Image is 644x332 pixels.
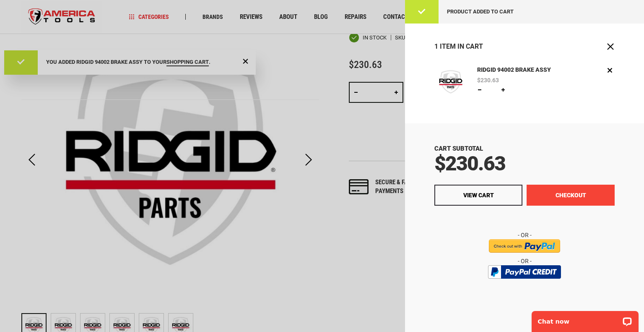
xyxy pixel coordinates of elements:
[475,65,553,75] a: RIDGID 94002 BRAKE ASSY
[477,77,499,83] span: $230.63
[434,145,483,152] span: Cart Subtotal
[447,8,514,15] span: Product added to cart
[527,185,615,206] button: Checkout
[526,306,644,332] iframe: LiveChat chat widget
[493,281,556,290] img: btn_bml_text.png
[463,192,494,199] span: View Cart
[440,42,483,50] span: Item in Cart
[434,65,467,98] img: RIDGID 94002 BRAKE ASSY
[434,185,522,206] a: View Cart
[434,42,438,50] span: 1
[434,152,505,175] span: $230.63
[606,42,615,51] button: Close
[434,65,467,100] a: RIDGID 94002 BRAKE ASSY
